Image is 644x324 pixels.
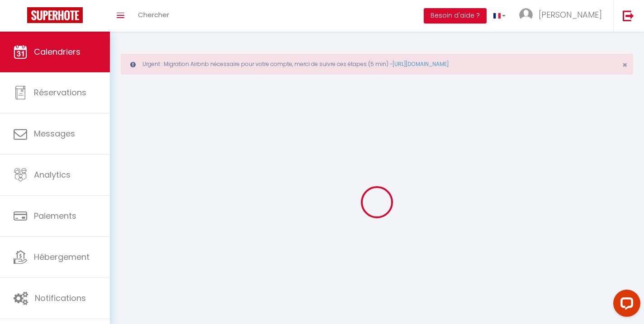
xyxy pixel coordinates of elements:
span: Messages [34,128,75,139]
span: Chercher [138,10,169,19]
span: × [622,59,627,70]
img: logout [623,10,634,21]
span: Notifications [35,292,86,304]
span: Réservations [34,87,86,98]
img: ... [519,8,533,22]
button: Besoin d'aide ? [424,8,487,23]
iframe: LiveChat chat widget [606,286,644,324]
span: [PERSON_NAME] [539,9,602,20]
span: Paiements [34,210,76,221]
span: Analytics [34,169,71,180]
span: Calendriers [34,46,80,57]
span: Hébergement [34,251,90,263]
img: Super Booking [27,7,83,23]
div: Urgent : Migration Airbnb nécessaire pour votre compte, merci de suivre ces étapes (5 min) - [121,54,633,75]
a: [URL][DOMAIN_NAME] [393,60,449,68]
button: Close [622,61,627,69]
